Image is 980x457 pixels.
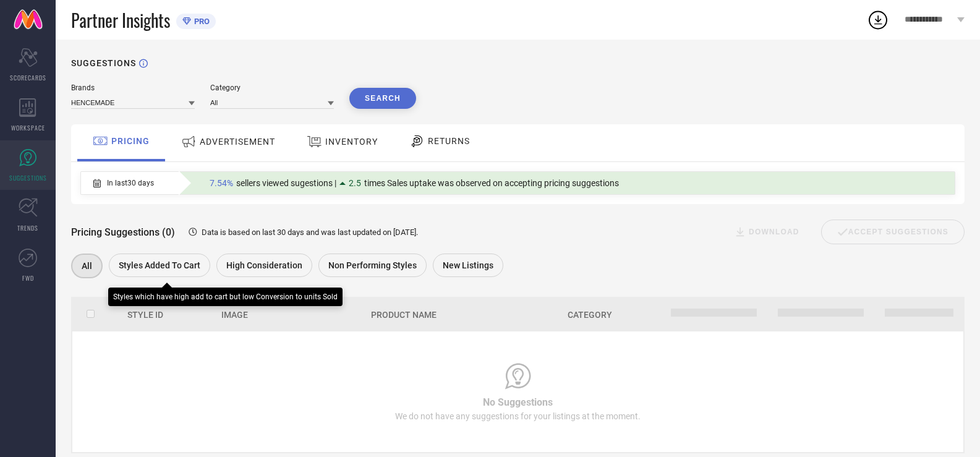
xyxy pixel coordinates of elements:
span: 2.5 [349,178,361,188]
span: RETURNS [428,136,470,146]
span: Product Name [371,310,437,320]
span: Data is based on last 30 days and was last updated on [DATE] . [202,228,418,237]
span: sellers viewed sugestions | [236,178,336,188]
span: High Consideration [226,260,302,270]
div: Category [210,83,334,92]
div: Open download list [867,9,889,31]
span: Category [568,310,612,320]
span: Style Id [127,310,163,320]
span: SUGGESTIONS [9,173,47,182]
span: WORKSPACE [11,123,45,132]
span: All [82,261,92,271]
span: Image [221,310,248,320]
span: PRO [191,17,210,26]
h1: SUGGESTIONS [71,58,136,68]
div: Accept Suggestions [821,220,965,244]
span: SCORECARDS [10,73,46,82]
span: Non Performing Styles [328,260,417,270]
span: In last 30 days [107,179,154,187]
span: Styles Added To Cart [119,260,200,270]
div: Percentage of sellers who have viewed suggestions for the current Insight Type [203,175,625,191]
span: No Suggestions [483,396,553,408]
span: TRENDS [17,223,38,233]
span: Partner Insights [71,7,170,33]
span: FWD [22,273,34,283]
div: Brands [71,83,195,92]
span: New Listings [443,260,493,270]
span: Pricing Suggestions (0) [71,226,175,238]
span: INVENTORY [325,137,378,147]
span: PRICING [111,136,150,146]
button: Search [349,88,416,109]
span: 7.54% [210,178,233,188]
span: ADVERTISEMENT [200,137,275,147]
span: We do not have any suggestions for your listings at the moment. [395,411,641,421]
div: Styles which have high add to cart but low Conversion to units Sold [113,293,338,301]
span: times Sales uptake was observed on accepting pricing suggestions [364,178,619,188]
